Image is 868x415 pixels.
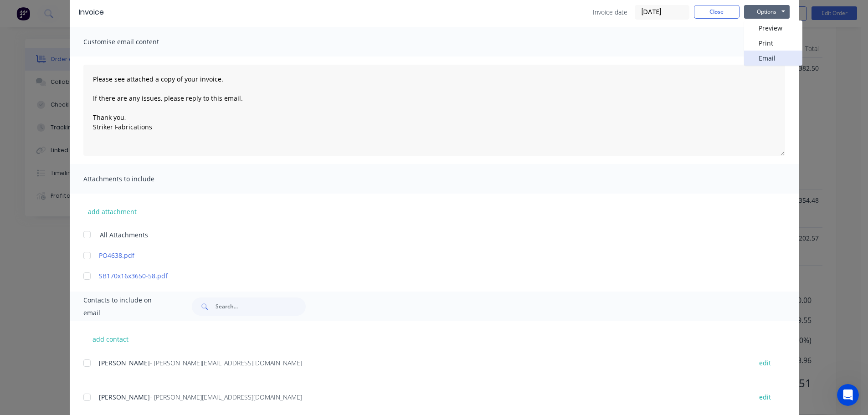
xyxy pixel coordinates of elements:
[744,5,790,19] button: Options
[99,251,743,260] a: PO4638.pdf
[99,271,743,281] a: SB170x16x3650-58.pdf
[754,357,776,369] button: edit
[216,297,306,316] input: Search...
[99,393,150,401] span: [PERSON_NAME]
[83,294,169,319] span: Contacts to include on email
[100,230,148,240] span: All Attachments
[694,5,740,19] button: Close
[150,359,302,367] span: - [PERSON_NAME][EMAIL_ADDRESS][DOMAIN_NAME]
[744,36,802,51] button: Print
[744,20,802,36] button: Preview
[83,36,184,48] span: Customise email content
[83,332,138,346] button: add contact
[83,65,785,156] textarea: Please see attached a copy of your invoice. If there are any issues, please reply to this email. ...
[837,384,859,406] iframe: Intercom live chat
[150,393,302,401] span: - [PERSON_NAME][EMAIL_ADDRESS][DOMAIN_NAME]
[593,7,627,17] span: Invoice date
[79,7,104,18] div: Invoice
[83,173,184,185] span: Attachments to include
[744,51,802,66] button: Email
[99,359,150,367] span: [PERSON_NAME]
[754,391,776,403] button: edit
[83,205,141,218] button: add attachment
